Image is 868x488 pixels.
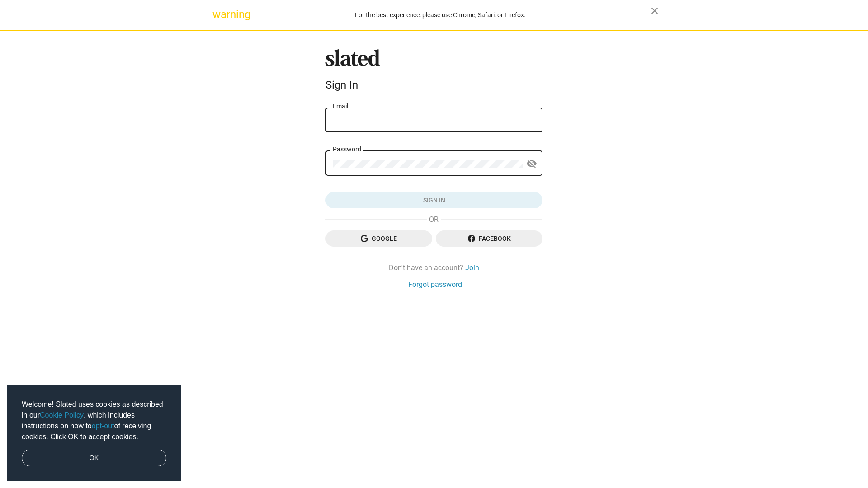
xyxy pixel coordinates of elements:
a: Join [465,263,479,272]
sl-branding: Sign In [325,49,542,95]
mat-icon: close [649,5,660,16]
div: Don't have an account? [325,263,542,272]
a: opt-out [92,422,114,430]
div: For the best experience, please use Chrome, Safari, or Firefox. [230,9,651,21]
mat-icon: visibility_off [526,157,537,171]
a: dismiss cookie message [22,450,166,467]
div: Sign In [325,79,542,91]
span: Welcome! Slated uses cookies as described in our , which includes instructions on how to of recei... [22,399,166,442]
button: Show password [523,155,541,173]
mat-icon: warning [212,9,223,20]
a: Forgot password [408,280,462,289]
button: Facebook [436,230,542,247]
span: Google [333,230,425,247]
div: cookieconsent [7,385,181,481]
span: Facebook [443,230,535,247]
a: Cookie Policy [40,411,84,419]
button: Google [325,230,432,247]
